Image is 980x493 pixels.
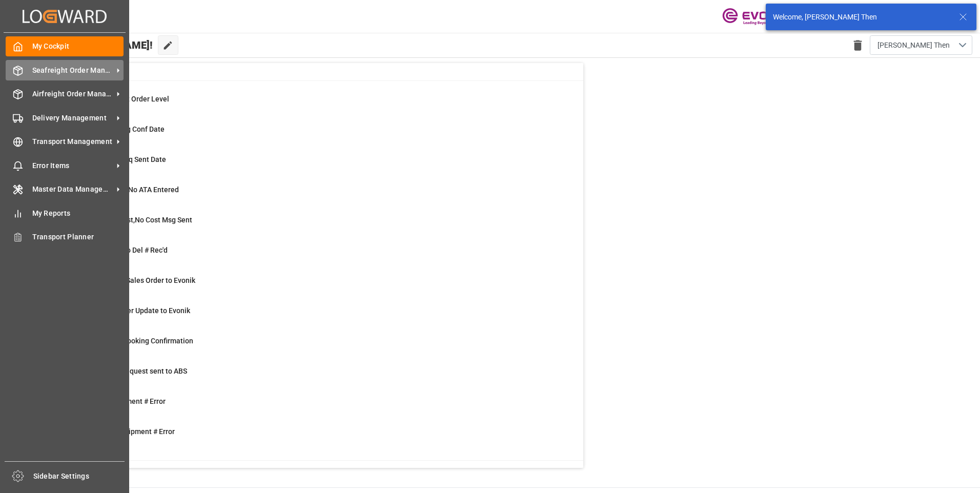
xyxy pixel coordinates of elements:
span: Transport Planner [32,232,124,242]
a: 0Main-Leg Shipment # ErrorShipment [53,396,570,418]
a: 0TU : Pre-Leg Shipment # ErrorTransport Unit [53,426,570,448]
a: Transport Planner [6,227,124,247]
a: 0Pending Bkg Request sent to ABSShipment [53,366,570,387]
span: My Cockpit [32,41,124,52]
a: 4Error on Initial Sales Order to EvonikShipment [53,275,570,297]
a: 0Error Sales Order Update to EvonikShipment [53,305,570,327]
span: [PERSON_NAME] Then [877,40,950,51]
span: Sidebar Settings [33,471,125,482]
a: 23ETD>3 Days Past,No Cost Msg SentShipment [53,215,570,236]
button: open menu [870,35,972,55]
a: 0MOT Missing at Order LevelSales Order-IVPO [53,94,570,115]
span: Pending Bkg Request sent to ABS [78,367,187,375]
span: Master Data Management [32,184,113,195]
span: Error Items [32,160,113,171]
a: 10ABS: No Bkg Req Sent DateShipment [53,154,570,176]
span: Delivery Management [32,113,113,124]
span: My Reports [32,208,124,219]
a: 3ETD < 3 Days,No Del # Rec'dShipment [53,245,570,266]
span: Hello [PERSON_NAME]! [43,35,153,55]
a: My Cockpit [6,36,124,56]
span: Airfreight Order Management [32,89,113,99]
span: Transport Management [32,136,113,147]
span: Error Sales Order Update to Evonik [78,306,190,315]
span: Error on Initial Sales Order to Evonik [78,276,195,284]
span: ETD>3 Days Past,No Cost Msg Sent [78,216,192,224]
a: My Reports [6,203,124,223]
span: Seafreight Order Management [32,65,113,76]
a: 48ABS: No Init Bkg Conf DateShipment [53,124,570,146]
a: 2ETA > 10 Days , No ATA EnteredShipment [53,184,570,206]
div: Welcome, [PERSON_NAME] Then [773,12,949,23]
img: Evonik-brand-mark-Deep-Purple-RGB.jpeg_1700498283.jpeg [722,8,789,26]
span: ABS: Missing Booking Confirmation [78,337,193,345]
a: 25ABS: Missing Booking ConfirmationShipment [53,336,570,357]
